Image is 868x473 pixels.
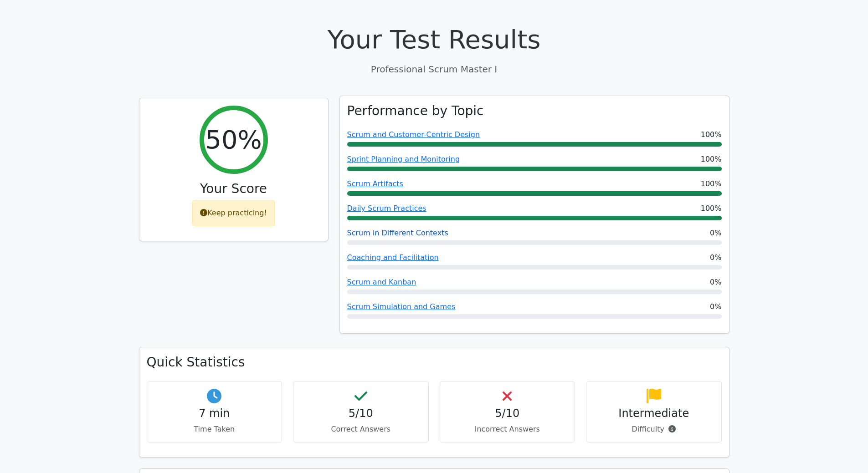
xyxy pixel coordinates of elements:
[147,355,722,370] h3: Quick Statistics
[701,129,722,140] span: 100%
[710,277,721,288] span: 0%
[347,278,416,286] a: Scrum and Kanban
[447,407,568,420] h4: 5/10
[347,229,448,237] a: Scrum in Different Contexts
[347,302,456,311] a: Scrum Simulation and Games
[710,252,721,263] span: 0%
[205,124,262,155] h2: 50%
[301,424,421,435] p: Correct Answers
[347,179,403,188] a: Scrum Artifacts
[710,228,721,239] span: 0%
[710,301,721,312] span: 0%
[301,407,421,420] h4: 5/10
[154,424,275,435] p: Time Taken
[147,181,321,197] h3: Your Score
[139,62,729,76] p: Professional Scrum Master I
[701,178,722,189] span: 100%
[594,407,714,420] h4: Intermediate
[347,103,484,119] h3: Performance by Topic
[192,200,275,226] div: Keep practicing!
[447,424,568,435] p: Incorrect Answers
[347,253,439,262] a: Coaching and Facilitation
[154,407,275,420] h4: 7 min
[701,203,722,214] span: 100%
[139,24,729,55] h1: Your Test Results
[347,204,426,213] a: Daily Scrum Practices
[701,154,722,165] span: 100%
[594,424,714,435] p: Difficulty
[347,130,480,139] a: Scrum and Customer-Centric Design
[347,155,460,163] a: Sprint Planning and Monitoring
